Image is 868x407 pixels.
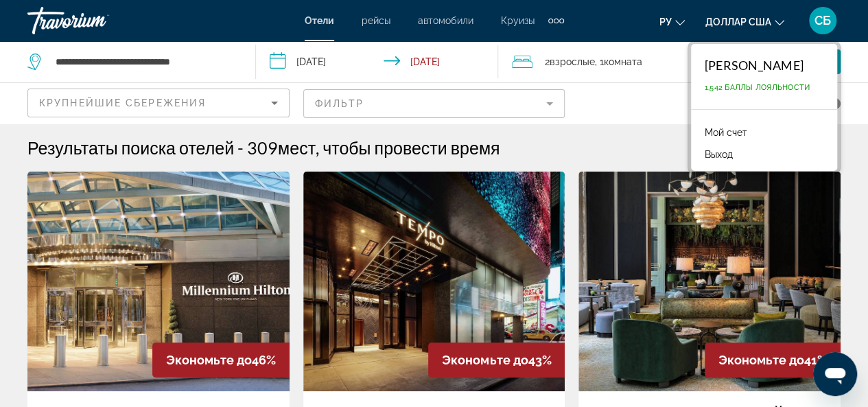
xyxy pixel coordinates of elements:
font: Крупнейшие сбережения [39,97,206,108]
img: Имидж отеля [27,172,290,391]
font: Выход [705,149,733,160]
mat-select: Сортировать по [39,95,278,111]
button: Выход [698,146,740,163]
a: Круизы [501,15,535,26]
button: Фильтр [303,89,565,119]
font: 41% [804,353,827,367]
button: Меню пользователя [805,6,841,35]
a: автомобили [418,15,473,26]
font: 46% [252,353,276,367]
a: Отели [305,15,334,26]
font: мест, чтобы провести время [278,137,500,158]
font: Взрослые [550,56,595,67]
font: Мой счет [705,127,747,138]
button: Изменить язык [659,12,685,32]
font: Экономьте до [442,353,528,367]
font: СБ [814,13,831,27]
button: Дата заезда: 22 декабря 2025 г. Дата выезда: 28 декабря 2025 г. [256,41,498,82]
font: Экономьте до [166,353,252,367]
font: , 1 [595,56,604,67]
font: Результаты поиска отелей [27,137,234,158]
a: рейсы [362,15,390,26]
font: ру [659,16,672,27]
font: 43% [528,353,551,367]
a: Мой счет [698,124,754,141]
font: доллар США [705,16,771,27]
img: Имидж отеля [303,172,565,391]
iframe: Кнопка запуска окна обмена сообщениями [813,352,857,396]
font: 2 [545,56,550,67]
font: - [237,137,244,158]
font: [PERSON_NAME] [705,58,804,73]
a: Травориум [27,3,165,38]
font: Экономьте до [718,353,804,367]
img: Имидж отеля [578,172,841,391]
button: Путешественники: 2 взрослых, 0 детей [498,41,727,82]
font: 1,542 Баллы лояльности [705,83,810,92]
font: 309 [247,137,278,158]
button: Изменить валюту [705,12,784,32]
button: Дополнительные элементы навигации [548,10,564,32]
font: Комната [604,56,642,67]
